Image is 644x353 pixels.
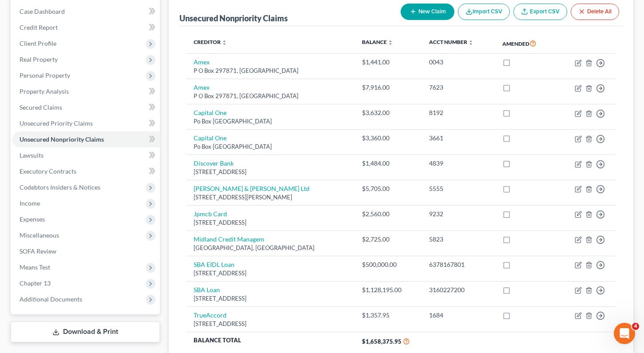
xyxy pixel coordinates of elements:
[194,58,210,66] a: Amex
[362,286,415,294] div: $1,128,195.00
[12,243,160,259] a: SOFA Review
[362,39,393,45] a: Balance unfold_more
[362,311,415,320] div: $1,357.95
[20,40,56,47] span: Client Profile
[20,167,76,175] span: Executory Contracts
[429,311,488,320] div: 1684
[194,218,348,227] div: [STREET_ADDRESS]
[179,13,288,24] div: Unsecured Nonpriority Claims
[11,321,160,342] a: Download & Print
[194,159,234,167] a: Discover Bank
[194,294,348,303] div: [STREET_ADDRESS]
[12,163,160,179] a: Executory Contracts
[12,99,160,115] a: Secured Claims
[429,58,488,67] div: 0043
[194,269,348,278] div: [STREET_ADDRESS]
[429,134,488,143] div: 3661
[12,147,160,163] a: Lawsuits
[194,311,227,319] a: TrueAccord
[20,119,93,127] span: Unsecured Priority Claims
[20,103,62,111] span: Secured Claims
[571,4,619,20] button: Delete All
[632,323,639,330] span: 4
[194,92,348,100] div: P O Box 297871, [GEOGRAPHIC_DATA]
[513,4,567,20] a: Export CSV
[194,185,310,192] a: [PERSON_NAME] & [PERSON_NAME] Ltd
[429,260,488,269] div: 6378167801
[458,4,510,20] button: Import CSV
[194,83,210,91] a: Amex
[20,56,58,63] span: Real Property
[495,33,556,54] th: Amended
[362,159,415,168] div: $1,484.00
[429,159,488,168] div: 4839
[429,210,488,218] div: 9232
[194,261,235,268] a: SBA EIDL Loan
[362,184,415,193] div: $5,705.00
[362,338,402,345] span: $1,658,375.95
[429,108,488,117] div: 8192
[194,67,348,75] div: P O Box 297871, [GEOGRAPHIC_DATA]
[388,40,393,45] i: unfold_more
[20,279,51,287] span: Chapter 13
[20,151,44,159] span: Lawsuits
[20,71,70,79] span: Personal Property
[468,40,473,45] i: unfold_more
[20,183,100,191] span: Codebtors Insiders & Notices
[20,215,45,223] span: Expenses
[362,210,415,218] div: $2,560.00
[194,117,348,126] div: Po Box [GEOGRAPHIC_DATA]
[12,20,160,36] a: Credit Report
[362,83,415,92] div: $7,916.00
[194,286,220,294] a: SBA Loan
[194,320,348,328] div: [STREET_ADDRESS]
[429,184,488,193] div: 5555
[187,332,355,350] th: Balance Total
[20,263,50,271] span: Means Test
[401,4,454,20] button: New Claim
[614,323,635,344] iframe: Intercom live chat
[429,286,488,294] div: 3160227200
[194,210,227,218] a: Jpmcb Card
[429,83,488,92] div: 7623
[20,199,40,207] span: Income
[362,260,415,269] div: $500,000.00
[362,58,415,67] div: $1,441.00
[194,134,227,142] a: Capital One
[12,131,160,147] a: Unsecured Nonpriority Claims
[20,87,69,95] span: Property Analysis
[194,109,227,116] a: Capital One
[12,115,160,131] a: Unsecured Priority Claims
[429,235,488,244] div: 5823
[429,39,473,45] a: Acct Number unfold_more
[20,231,59,239] span: Miscellaneous
[194,235,264,243] a: Midland Credit Managem
[20,8,65,15] span: Case Dashboard
[222,40,227,45] i: unfold_more
[20,295,82,303] span: Additional Documents
[362,134,415,143] div: $3,360.00
[194,39,227,45] a: Creditor unfold_more
[12,4,160,20] a: Case Dashboard
[12,83,160,99] a: Property Analysis
[194,168,348,176] div: [STREET_ADDRESS]
[194,244,348,252] div: [GEOGRAPHIC_DATA], [GEOGRAPHIC_DATA]
[20,247,56,255] span: SOFA Review
[194,193,348,202] div: [STREET_ADDRESS][PERSON_NAME]
[20,135,104,143] span: Unsecured Nonpriority Claims
[362,108,415,117] div: $3,632.00
[20,24,58,31] span: Credit Report
[194,143,348,151] div: Po Box [GEOGRAPHIC_DATA]
[362,235,415,244] div: $2,725.00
